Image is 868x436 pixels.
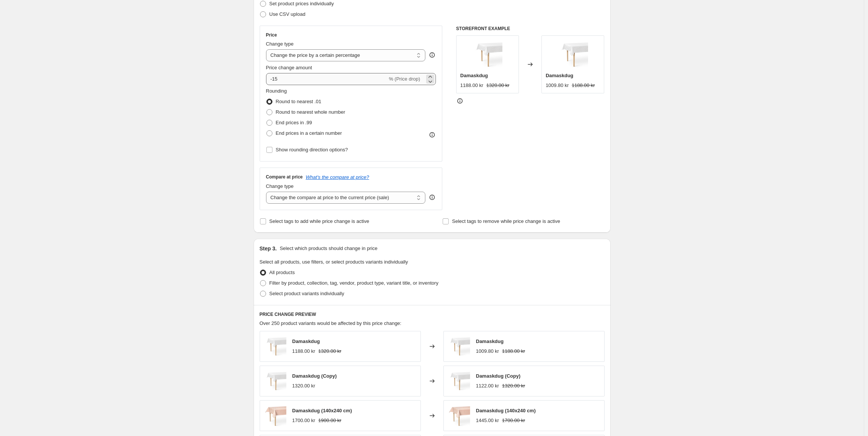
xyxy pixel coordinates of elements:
[448,404,470,427] img: banquet-table-cloth-soft-rose-1200x1200px_1_80x.webp
[269,218,369,224] span: Select tags to add while price change is active
[269,291,344,296] span: Select product variants individually
[318,417,341,424] strike: 1900.00 kr
[266,88,287,94] span: Rounding
[428,194,436,201] div: help
[292,338,320,344] span: Damaskdug
[389,76,420,82] span: % (Price drop)
[264,404,286,427] img: banquet-table-cloth-soft-rose-1200x1200px_1_80x.webp
[269,270,295,275] span: All products
[266,65,312,70] span: Price change amount
[472,40,502,70] img: arne-jacobsen-tablecloth-white-pack-2-new-final_80x.webp
[476,373,520,379] span: Damaskdug (Copy)
[558,40,588,70] img: arne-jacobsen-tablecloth-white-pack-2-new-final_80x.webp
[266,73,387,85] input: -15
[460,73,488,78] span: Damaskdug
[280,245,377,252] p: Select which products should change in price
[276,130,342,136] span: End prices in a certain number
[476,408,536,413] span: Damaskdug (140x240 cm)
[266,32,277,38] h3: Price
[266,41,294,47] span: Change type
[276,120,312,125] span: End prices in .99
[266,174,303,180] h3: Compare at price
[292,408,352,413] span: Damaskdug (140x240 cm)
[292,382,315,390] div: 1320.00 kr
[448,335,470,358] img: arne-jacobsen-tablecloth-white-pack-2-new-final_80x.webp
[452,218,560,224] span: Select tags to remove while price change is active
[476,348,499,355] div: 1009.80 kr
[269,280,439,286] span: Filter by product, collection, tag, vendor, product type, variant title, or inventory
[546,82,569,89] div: 1009.80 kr
[448,370,470,392] img: arne-jacobsen-tablecloth-white-pack-2-new-final_80x.webp
[476,382,499,390] div: 1122.00 kr
[502,382,525,390] strike: 1320.00 kr
[460,82,483,89] div: 1188.00 kr
[292,417,315,424] div: 1700.00 kr
[306,174,369,180] button: What's the compare at price?
[572,82,595,89] strike: 1188.00 kr
[276,99,321,104] span: Round to nearest .01
[502,348,525,355] strike: 1188.00 kr
[260,320,402,326] span: Over 250 product variants would be affected by this price change:
[292,373,337,379] span: Damaskdug (Copy)
[276,109,345,115] span: Round to nearest whole number
[476,417,499,424] div: 1445.00 kr
[264,335,286,358] img: arne-jacobsen-tablecloth-white-pack-2-new-final_80x.webp
[276,147,348,152] span: Show rounding direction options?
[269,1,334,6] span: Set product prices individually
[269,11,305,17] span: Use CSV upload
[546,73,573,78] span: Damaskdug
[266,183,294,189] span: Change type
[456,26,605,32] h6: STOREFRONT EXAMPLE
[318,348,341,355] strike: 1320.00 kr
[264,370,286,392] img: arne-jacobsen-tablecloth-white-pack-2-new-final_80x.webp
[260,311,605,317] h6: PRICE CHANGE PREVIEW
[260,259,408,265] span: Select all products, use filters, or select products variants individually
[292,348,315,355] div: 1188.00 kr
[260,245,277,252] h2: Step 3.
[486,82,509,89] strike: 1320.00 kr
[476,338,504,344] span: Damaskdug
[502,417,525,424] strike: 1700.00 kr
[428,51,436,59] div: help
